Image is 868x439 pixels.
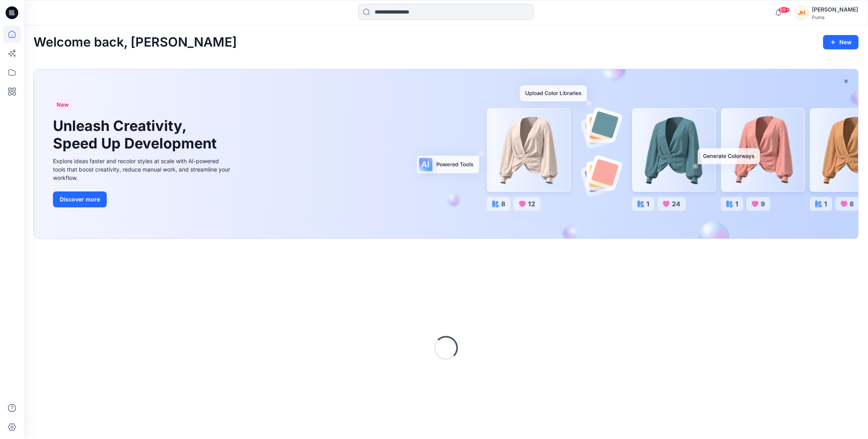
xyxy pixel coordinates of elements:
[53,191,107,207] button: Discover more
[812,14,858,20] div: Puma
[778,7,790,13] span: 99+
[33,35,237,50] h2: Welcome back, [PERSON_NAME]
[823,35,858,49] button: New
[53,117,220,152] h1: Unleash Creativity, Speed Up Development
[57,100,69,109] span: New
[53,157,232,182] div: Explore ideas faster and recolor styles at scale with AI-powered tools that boost creativity, red...
[794,6,809,20] div: JH
[53,191,232,207] a: Discover more
[812,5,858,14] div: [PERSON_NAME]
